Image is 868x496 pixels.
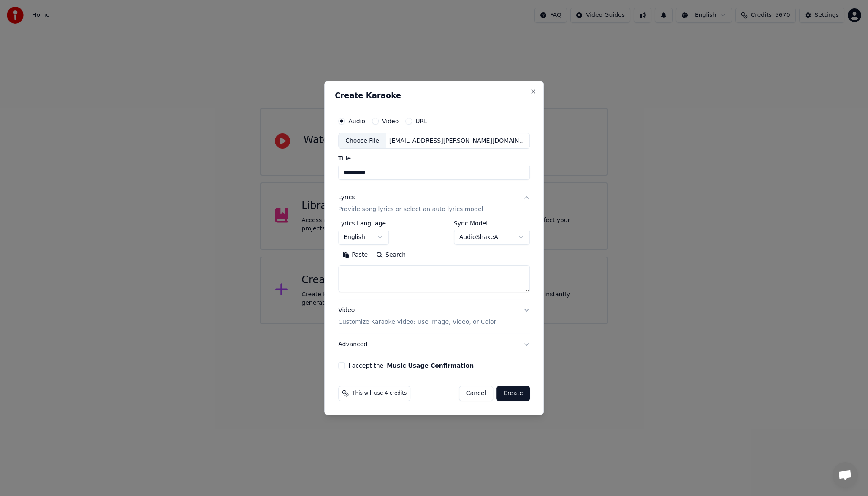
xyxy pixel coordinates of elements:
button: LyricsProvide song lyrics or select an auto lyrics model [338,187,530,221]
label: Lyrics Language [338,221,389,227]
label: I accept the [348,363,474,369]
label: Title [338,156,530,162]
button: Paste [338,249,372,262]
div: Choose File [339,133,386,149]
button: Search [372,249,410,262]
h2: Create Karaoke [335,92,533,99]
button: Create [496,386,530,401]
label: Sync Model [454,221,530,227]
button: Cancel [459,386,493,401]
label: Video [382,118,399,124]
button: I accept the [387,363,474,369]
div: Lyrics [338,194,355,202]
div: [EMAIL_ADDRESS][PERSON_NAME][DOMAIN_NAME]/Shared drives/Sing King G Drive/Filemaker/CPT_Tracks/Ne... [386,137,529,145]
label: Audio [348,118,365,124]
button: VideoCustomize Karaoke Video: Use Image, Video, or Color [338,300,530,333]
p: Customize Karaoke Video: Use Image, Video, or Color [338,318,496,326]
p: Provide song lyrics or select an auto lyrics model [338,206,483,214]
label: URL [415,118,427,124]
div: LyricsProvide song lyrics or select an auto lyrics model [338,221,530,299]
div: Video [338,306,496,327]
span: This will use 4 credits [352,390,407,397]
button: Advanced [338,333,530,355]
